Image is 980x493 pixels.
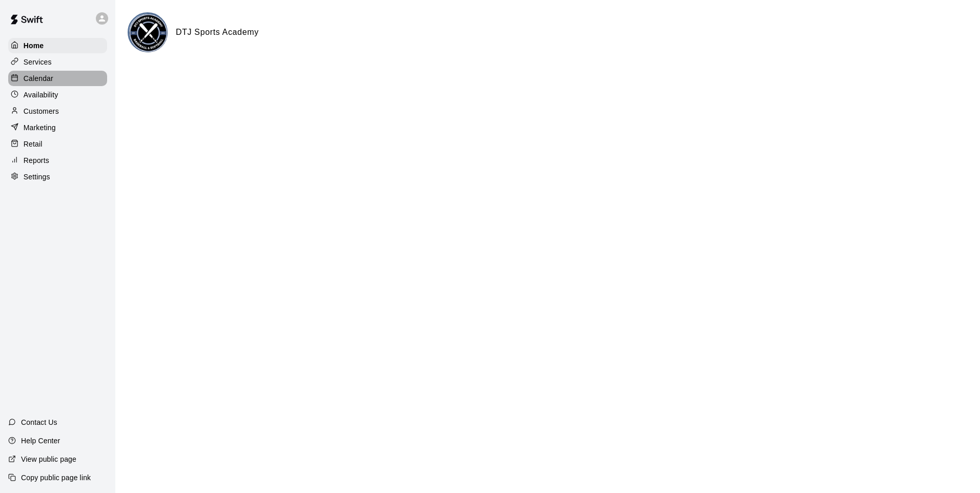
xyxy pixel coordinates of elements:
[8,153,107,168] a: Reports
[8,120,107,135] a: Marketing
[24,122,56,133] p: Marketing
[24,90,58,100] p: Availability
[8,169,107,184] a: Settings
[8,136,107,152] a: Retail
[21,473,91,483] p: Copy public page link
[24,57,52,67] p: Services
[24,155,49,166] p: Reports
[21,454,76,464] p: View public page
[8,38,107,53] a: Home
[8,71,107,86] a: Calendar
[24,172,50,182] p: Settings
[8,87,107,102] a: Availability
[8,54,107,70] a: Services
[24,139,43,149] p: Retail
[129,14,168,52] img: DTJ Sports Academy logo
[24,40,44,51] p: Home
[21,436,60,446] p: Help Center
[176,26,259,39] h6: DTJ Sports Academy
[24,73,53,84] p: Calendar
[8,104,107,119] a: Customers
[21,417,57,427] p: Contact Us
[24,106,59,116] p: Customers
